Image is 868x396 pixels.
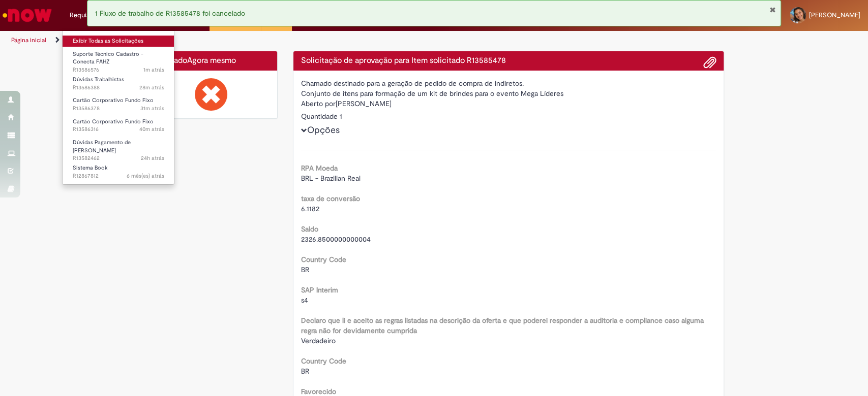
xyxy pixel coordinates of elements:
[139,84,164,91] span: 28m atrás
[301,88,716,98] div: Conjunto de itens para formação de um kit de brindes para o evento Mega Líderes
[195,78,227,111] img: error_icon.png
[301,174,361,183] span: BRL - Brazilian Real
[301,98,336,109] label: Aberto por
[301,224,318,234] b: Saldo
[143,66,164,74] time: 01/10/2025 15:10:42
[187,55,236,65] span: Agora mesmo
[73,172,164,180] span: R12867812
[769,6,775,14] button: Fechar Notificação
[70,10,105,20] span: Requisições
[301,285,338,294] b: SAP Interim
[73,66,164,74] span: R13586576
[139,125,164,133] time: 01/10/2025 14:31:41
[301,163,338,173] b: RPA Moeda
[73,96,154,104] span: Cartão Corporativo Fundo Fixo
[73,154,164,162] span: R13582462
[73,50,143,66] span: Suporte Técnico Cadastro - Conecta FAHZ
[11,36,46,44] a: Página inicial
[301,265,309,274] span: BR
[139,84,164,91] time: 01/10/2025 14:43:43
[301,56,716,65] h4: Solicitação de aprovação para Item solicitado R13585478
[301,98,716,111] div: [PERSON_NAME]
[301,111,716,121] div: Quantidade 1
[809,11,860,19] span: [PERSON_NAME]
[127,172,164,180] time: 28/03/2025 17:45:21
[301,295,308,305] span: s4
[127,172,164,180] span: 6 mês(es) atrás
[301,336,336,345] span: Verdadeiro
[63,95,174,114] a: Aberto R13586378 : Cartão Corporativo Fundo Fixo
[73,105,164,113] span: R13586378
[301,387,336,396] b: Favorecido
[301,255,346,264] b: Country Code
[139,125,164,133] span: 40m atrás
[301,78,716,88] div: Chamado destinado para a geração de pedido de compra de indiretos.
[153,56,270,65] h4: Rejeitado
[141,154,164,162] time: 30/09/2025 15:41:02
[1,5,53,25] img: ServiceNow
[301,356,346,366] b: Country Code
[95,9,245,18] span: 1 Fluxo de trabalho de R13585478 foi cancelado
[73,84,164,92] span: R13586388
[63,36,174,47] a: Exibir Todas as Solicitações
[301,316,704,335] b: Declaro que li e aceito as regras listadas na descrição da oferta e que poderei responder a audit...
[63,116,174,135] a: Aberto R13586316 : Cartão Corporativo Fundo Fixo
[140,105,164,112] span: 31m atrás
[73,139,131,154] span: Dúvidas Pagamento de [PERSON_NAME]
[8,31,571,50] ul: Trilhas de página
[73,76,124,83] span: Dúvidas Trabalhistas
[73,125,164,134] span: R13586316
[73,164,108,172] span: Sistema Book
[143,66,164,74] span: 1m atrás
[73,118,154,125] span: Cartão Corporativo Fundo Fixo
[63,162,174,181] a: Aberto R12867812 : Sistema Book
[140,105,164,112] time: 01/10/2025 14:40:36
[141,154,164,162] span: 24h atrás
[63,49,174,71] a: Aberto R13586576 : Suporte Técnico Cadastro - Conecta FAHZ
[301,204,319,213] span: 6.1182
[301,367,309,376] span: BR
[62,30,174,185] ul: Requisições
[63,137,174,159] a: Aberto R13582462 : Dúvidas Pagamento de Salário
[63,74,174,93] a: Aberto R13586388 : Dúvidas Trabalhistas
[301,235,371,244] span: 2326.8500000000004
[187,55,236,65] time: 01/10/2025 15:11:40
[301,194,360,203] b: taxa de conversão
